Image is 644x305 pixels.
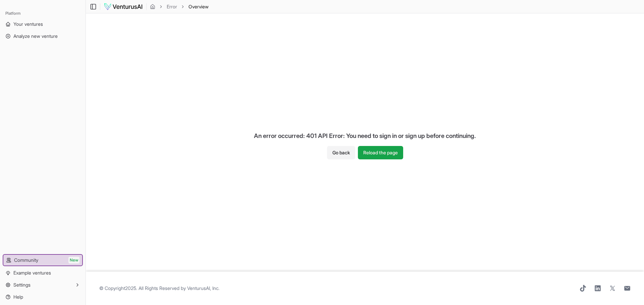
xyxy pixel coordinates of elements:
a: Analyze new venture [3,31,83,42]
a: Example ventures [3,268,83,278]
span: Overview [189,3,209,10]
button: Go back [327,146,355,159]
span: Analyze new venture [13,33,58,40]
a: VenturusAI, Inc [187,285,218,291]
span: Settings [13,282,31,288]
span: Community [14,257,38,263]
span: Help [13,294,23,300]
span: New [68,257,79,263]
a: Help [3,292,83,302]
div: Platform [3,8,83,19]
div: An error occurred: 401 API Error: You need to sign in or sign up before continuing. [249,126,481,146]
button: Settings [3,280,83,290]
a: Error [167,3,177,10]
span: © Copyright 2025 . All Rights Reserved by . [99,285,219,292]
a: Your ventures [3,19,83,29]
span: Your ventures [13,21,43,27]
a: CommunityNew [3,255,82,265]
span: Example ventures [13,270,51,276]
button: Reload the page [358,146,403,159]
img: logo [104,3,143,11]
nav: breadcrumb [150,3,209,10]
